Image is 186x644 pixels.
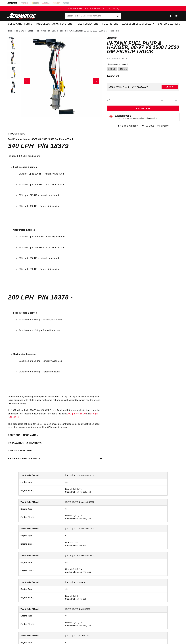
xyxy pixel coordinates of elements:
[7,455,102,462] summary: Returns & replacements
[63,586,167,593] td: V8
[7,37,102,124] media-gallery: Gallery Viewer
[118,67,128,71] label: 340 lph
[35,29,46,32] a: Fuel Pumps
[7,81,20,94] button: Load image 4 in gallery view
[19,566,63,576] th: Engine Size(s)
[63,632,167,639] td: [DATE]-[DATE] GMC K1500
[8,132,25,136] h2: Product Info
[65,13,121,19] input: Search Part #, Category or Keyword
[63,472,167,479] td: [DATE]-[DATE] Chevrolet C1500
[115,13,121,19] button: Search Part #, Category or Keyword
[34,21,74,27] summary: Fuel Cells, Tanks & Systems
[67,413,86,415] a: 200-lph P/N 18174
[93,78,99,84] button: Slide right
[107,67,117,71] label: 200 lph
[146,124,169,130] span: 90 Days Return Policy
[19,267,100,271] li: E85: up to 595 HP – forced air induction.
[13,165,100,219] li: :
[19,235,100,238] li: Gasoline: up to 1000 HP – naturally aspirated.
[19,559,63,566] th: Engine Type
[7,447,102,455] summary: Product warranty
[63,505,167,512] td: V8
[10,399,13,401] strong: not
[65,598,78,600] strong: Cubic Inches:
[13,312,38,314] strong: Fuel Injected Engines:
[19,172,100,176] li: Gasoline: up to 850 HP – naturally aspirated.
[48,29,57,32] li: In-Tank
[19,606,63,612] th: Year / Make / Model
[100,21,120,27] summary: Fuel Filters
[65,541,71,544] strong: Liters:
[8,151,100,158] p: Includes 0-90 Ohm sending unit
[102,23,118,25] span: Fuel Filters
[14,29,33,32] a: Fuel & Water Pumps
[108,86,148,88] div: Does This part fit My vehicle?
[63,479,167,486] td: V8
[8,441,42,445] h2: Installation Instructions
[36,23,72,25] span: Fuel Cells, Tanks & Systems
[6,13,39,19] img: Aeromotive
[19,512,63,522] th: Engine Size(s)
[7,52,20,65] button: Load image 2 in gallery view
[63,606,167,612] td: [DATE]-[DATE] GMC C2500
[65,488,71,490] strong: Liters:
[114,117,156,119] p: Continue Reading to Understand Emissions Codes
[63,593,167,602] td: 5.0, 5.7 305, 350
[7,29,179,32] nav: breadcrumbs
[122,124,138,128] span: 1 Year Warranty
[63,552,167,559] td: [DATE]-[DATE] Chevrolet K2500
[114,115,156,119] button: Emissions CodeContinue Reading to Understand Emissions Codes
[65,544,78,547] strong: Cubic Inches:
[107,106,179,112] button: Add to Cart
[13,166,37,168] strong: Fuel Injected Engines
[63,566,167,576] td: 5.0, 5.7, 7.4 305, 350, 454
[122,23,154,25] span: Accessories & Specialty
[107,41,179,54] h1: In-Tank Fuel Pump & Hanger, 88-97 V8 1500 / 2500 GM Pickup Truck
[74,21,100,27] summary: Fuel Regulators
[7,29,12,32] a: Home
[19,318,100,321] li: Gasoline up to 600hp - Naturally Aspirated
[158,23,180,25] span: System Diagrams
[19,257,100,260] li: E85: up to 700 HP – naturally aspirated.
[142,124,169,130] a: 90 Days Return Policy
[63,486,167,495] td: 5.0, 5.7, 7.4 305, 350, 454
[65,515,71,517] strong: Liters:
[19,532,63,539] th: Engine Type
[19,246,100,249] li: Gasoline: up to 850 HP – forced air induction.
[63,612,167,619] td: V8
[65,622,71,624] strong: Liters:
[19,505,63,512] th: Engine Type
[63,512,167,522] td: 5.0, 5.7, 7.4 305, 350, 454
[8,457,40,460] h2: Returns & replacements
[63,525,167,532] td: [DATE]-[DATE] Chevrolet K1500
[63,499,167,505] td: [DATE]-[DATE] Chevrolet C2500
[19,499,63,505] th: Year / Make / Model
[13,229,35,231] strong: Carbureted Engines
[65,491,78,493] strong: Cubic Inches:
[8,388,100,429] p: Fitment for 6-cylinder equipped pickup trucks from [DATE]-[DATE] is possible as long as it is equ...
[13,228,100,282] li: :
[19,586,63,593] th: Engine Type
[5,21,34,27] summary: Fuel & Water Pumps
[65,568,71,570] strong: Liters:
[8,143,100,149] h4: 340 LPH P/N 18379
[7,66,20,79] button: Load image 3 in gallery view
[19,539,63,549] th: Engine Size(s)
[19,194,100,197] li: E85: up to 595 HP – naturally aspirated.
[57,29,119,32] li: In-Tank Fuel Pump & Hanger, 88-97 V8 1500 / 2500 GM Pickup Truck
[19,183,100,186] li: Gasoline: up to 700 HP – forced air induction.
[63,619,167,629] td: 5.0, 5.7, 7.4 305, 350, 454
[63,579,167,586] td: [DATE]-[DATE] GMC C1500
[19,329,100,332] li: Gasoline up to 450hp - Forced Induction
[109,115,113,119] img: Emissions code
[67,8,119,10] span: FREE SHIPPING OVER $109.00 (EXCL. FUEL TANKS)
[65,571,78,573] strong: Cubic Inches:
[19,525,63,532] th: Year / Make / Model
[19,479,63,486] th: Engine Type
[19,552,63,559] th: Year / Make / Model
[19,593,63,602] th: Engine Size(s)
[24,78,30,84] button: Slide left
[7,23,32,25] span: Fuel & Water Pumps
[19,632,63,639] th: Year / Make / Model
[19,359,100,363] li: Gasoline up to 750hp - Naturally Aspirated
